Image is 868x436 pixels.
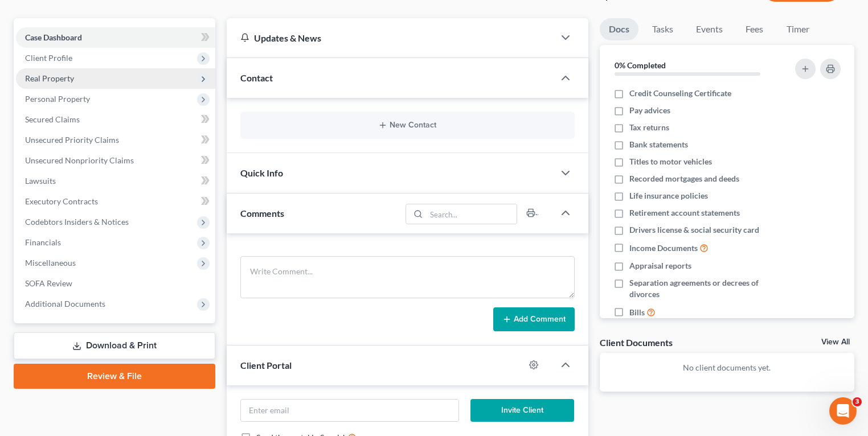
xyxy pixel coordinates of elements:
[249,121,566,130] button: New Contact
[629,207,740,219] span: Retirement account statements
[240,167,283,178] span: Quick Info
[600,18,638,40] a: Docs
[16,130,215,150] a: Unsecured Priority Claims
[493,307,575,331] button: Add Comment
[25,32,82,42] span: Case Dashboard
[240,32,541,44] div: Updates & News
[629,122,669,133] span: Tax returns
[629,156,712,167] span: Titles to motor vehicles
[470,399,574,422] button: Invite Client
[426,204,517,224] input: Search...
[629,260,691,272] span: Appraisal reports
[615,60,666,70] strong: 0% Completed
[736,18,773,40] a: Fees
[25,176,56,186] span: Lawsuits
[25,196,98,206] span: Executory Contracts
[16,171,215,191] a: Lawsuits
[25,73,74,83] span: Real Property
[600,336,673,348] div: Client Documents
[777,18,818,40] a: Timer
[240,72,273,83] span: Contact
[25,237,61,247] span: Financials
[25,135,119,145] span: Unsecured Priority Claims
[16,27,215,48] a: Case Dashboard
[25,114,80,124] span: Secured Claims
[629,190,708,201] span: Life insurance policies
[16,273,215,294] a: SOFA Review
[629,242,698,254] span: Income Documents
[853,397,862,406] span: 3
[25,94,90,104] span: Personal Property
[25,53,72,63] span: Client Profile
[14,364,215,389] a: Review & File
[25,278,72,288] span: SOFA Review
[629,88,731,99] span: Credit Counseling Certificate
[829,397,857,425] iframe: Intercom live chat
[629,224,759,236] span: Drivers license & social security card
[16,109,215,130] a: Secured Claims
[240,208,284,219] span: Comments
[629,105,670,116] span: Pay advices
[629,277,781,300] span: Separation agreements or decrees of divorces
[16,150,215,171] a: Unsecured Nonpriority Claims
[629,139,688,150] span: Bank statements
[25,258,76,268] span: Miscellaneous
[14,332,215,359] a: Download & Print
[25,217,129,227] span: Codebtors Insiders & Notices
[643,18,682,40] a: Tasks
[629,307,645,318] span: Bills
[25,155,134,165] span: Unsecured Nonpriority Claims
[687,18,732,40] a: Events
[241,400,458,421] input: Enter email
[609,362,846,373] p: No client documents yet.
[629,173,739,184] span: Recorded mortgages and deeds
[821,338,850,346] a: View All
[16,191,215,212] a: Executory Contracts
[240,360,292,371] span: Client Portal
[25,299,105,309] span: Additional Documents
